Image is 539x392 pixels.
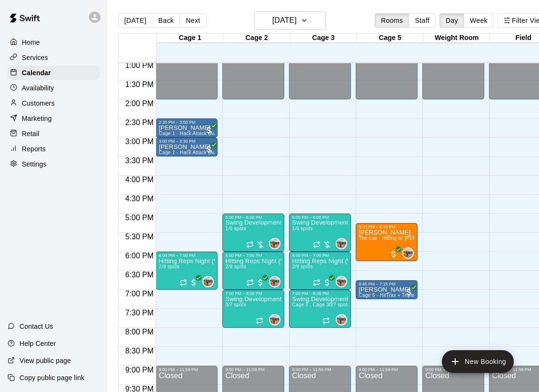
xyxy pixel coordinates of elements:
[206,276,214,287] span: Kailee Powell
[337,277,346,286] img: Kailee Powell
[123,99,156,108] span: 2:00 PM
[225,215,281,220] div: 5:00 PM – 6:00 PM
[159,367,215,372] div: 9:00 PM – 11:59 PM
[123,157,156,165] span: 3:30 PM
[225,291,281,296] div: 7:00 PM – 8:00 PM
[8,142,100,156] a: Reports
[203,277,213,286] img: Kailee Powell
[246,279,254,286] span: Recurring event
[322,317,330,324] span: Recurring event
[289,290,351,328] div: 7:00 PM – 8:00 PM: Swing Development Academy 12U/14U
[356,223,418,261] div: 5:15 PM – 6:15 PM: The Lab - Hitting w/ Kailee Powell
[156,137,218,157] div: 3:00 PM – 3:30 PM: Junior Palacios
[159,131,234,136] span: Cage 1 - Hack Attack (Automatic)
[292,302,329,307] span: Cage 2 , Cage 3
[123,366,156,374] span: 9:00 PM
[225,264,246,269] span: 2/9 spots filled
[123,347,156,355] span: 8:30 PM
[292,253,348,258] div: 6:00 PM – 7:00 PM
[123,233,156,241] span: 5:30 PM
[159,253,215,258] div: 6:00 PM – 7:00 PM
[22,53,48,62] p: Services
[20,322,53,331] p: Contact Us
[222,214,284,252] div: 5:00 PM – 6:00 PM: Swing Development Academy 12U/14U
[156,118,218,137] div: 2:30 PM – 3:00 PM: Junior Palacios
[204,145,214,154] span: All customers have paid
[159,264,180,269] span: 2/9 spots filled
[336,276,347,287] div: Kailee Powell
[8,81,100,95] a: Availability
[225,253,281,258] div: 6:00 PM – 7:00 PM
[339,276,347,287] span: Kailee Powell
[20,356,71,365] p: View public page
[289,252,351,290] div: 6:00 PM – 7:00 PM: Hitting Reps Night (Wednesdays 6-7pm)
[123,252,156,260] span: 6:00 PM
[273,314,280,325] span: Kailee Powell
[8,157,100,171] a: Settings
[292,226,313,231] span: 1/6 spots filled
[123,80,156,88] span: 1:30 PM
[389,249,399,259] span: All customers have paid
[313,241,320,248] span: Recurring event
[425,367,481,372] div: 9:00 PM – 11:59 PM
[22,98,55,108] p: Customers
[292,264,313,269] span: 2/9 spots filled
[403,248,413,258] img: Kailee Powell
[359,282,415,286] div: 6:45 PM – 7:15 PM
[123,271,156,279] span: 6:30 PM
[270,277,279,286] img: Kailee Powell
[289,214,351,252] div: 5:00 PM – 6:00 PM: Swing Development Academy 12U/14U
[20,373,84,382] p: Copy public page link
[20,339,56,348] p: Help Center
[123,290,156,298] span: 7:00 PM
[159,120,215,125] div: 2:30 PM – 3:00 PM
[204,126,214,135] span: All customers have paid
[8,96,100,110] a: Customers
[339,314,347,325] span: Kailee Powell
[464,13,494,28] button: Week
[406,247,414,259] span: Kailee Powell
[270,239,279,248] img: Kailee Powell
[225,367,281,372] div: 9:00 PM – 11:59 PM
[159,150,234,155] span: Cage 1 - Hack Attack (Automatic)
[404,287,414,297] span: All customers have paid
[359,235,446,241] span: The Lab - Hitting w/ [PERSON_NAME]
[292,291,348,296] div: 7:00 PM – 8:00 PM
[409,13,436,28] button: Staff
[8,50,100,65] a: Services
[439,13,464,28] button: Day
[8,111,100,126] a: Marketing
[269,238,280,249] div: Kailee Powell
[442,350,514,373] button: add
[273,276,280,287] span: Kailee Powell
[180,279,187,286] span: Recurring event
[22,38,40,47] p: Home
[336,238,347,249] div: Kailee Powell
[8,66,100,80] a: Calendar
[123,195,156,203] span: 4:30 PM
[157,34,223,43] div: Cage 1
[152,13,180,28] button: Back
[292,367,348,372] div: 9:00 PM – 11:59 PM
[156,252,218,290] div: 6:00 PM – 7:00 PM: Hitting Reps Night (Wednesdays 6-7pm)
[223,34,290,43] div: Cage 2
[22,144,46,154] p: Reports
[402,247,414,259] div: Kailee Powell
[180,13,206,28] button: Next
[329,302,350,307] span: 0/7 spots filled
[225,302,246,307] span: 0/7 spots filled
[256,317,263,324] span: Recurring event
[292,215,348,220] div: 5:00 PM – 6:00 PM
[359,225,415,229] div: 5:15 PM – 6:15 PM
[22,83,54,93] p: Availability
[8,127,100,141] a: Retail
[123,328,156,336] span: 8:00 PM
[22,114,52,123] p: Marketing
[269,276,280,287] div: Kailee Powell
